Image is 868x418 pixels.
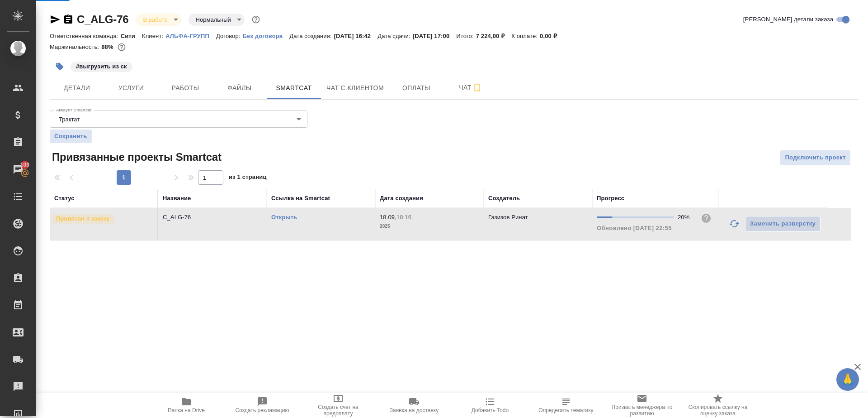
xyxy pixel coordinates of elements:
p: Клиент: [142,33,165,39]
p: [DATE] 17:00 [413,33,457,39]
div: Создатель [488,194,520,203]
div: Прогресс [597,194,624,203]
button: Скопировать ссылку для ЯМессенджера [50,14,61,25]
a: 100 [2,158,34,181]
p: Без договора [243,33,290,39]
span: Призвать менеджера по развитию [609,404,675,417]
span: [PERSON_NAME] детали заказа [743,15,833,24]
button: Скопировать ссылку [63,14,74,25]
span: Подключить проект [785,153,846,163]
div: Статус [54,194,75,203]
button: Создать рекламацию [224,393,300,418]
span: выгрузить из ск [70,62,133,70]
div: Дата создания [380,194,423,203]
span: Сохранить [54,132,87,141]
div: Название [163,194,191,203]
span: Smartcat [272,82,316,94]
span: Чат [449,82,492,93]
p: 2025 [380,222,479,231]
button: Добавить тэг [50,57,70,77]
p: 18.09, [380,214,396,221]
a: АЛЬФА-ГРУПП [165,32,216,39]
p: Дата создания: [289,33,334,39]
div: Трактат [50,111,307,128]
span: Папка на Drive [168,407,205,413]
span: Заявка на доставку [390,407,439,413]
p: Ответственная команда: [50,33,121,39]
span: из 1 страниц [229,172,267,185]
span: Обновлено [DATE] 22:55 [597,225,672,231]
p: 88% [101,43,115,50]
span: Определить тематику [538,407,593,413]
button: Определить тематику [528,393,604,418]
button: Заменить разверстку [745,216,821,232]
button: Нормальный [193,16,234,24]
button: В работе [140,16,170,24]
p: Итого: [456,33,476,39]
button: Добавить Todo [452,393,528,418]
p: #выгрузить из ск [76,62,127,71]
a: Открыть [271,214,297,221]
button: Подключить проект [780,150,851,166]
span: Услуги [109,82,153,94]
span: Детали [55,82,99,94]
button: Скопировать ссылку на оценку заказа [680,393,756,418]
a: Без договора [243,32,290,39]
div: В работе [136,14,181,26]
p: АЛЬФА-ГРУПП [165,33,216,39]
span: Добавить Todo [472,407,509,413]
div: Ссылка на Smartcat [271,194,330,203]
button: Создать счет на предоплату [300,393,376,418]
button: Заявка на доставку [376,393,452,418]
span: Заменить разверстку [750,219,816,229]
p: К оплате: [511,33,540,39]
div: В работе [189,14,245,26]
div: 20% [678,213,693,222]
p: C_ALG-76 [163,213,262,222]
span: 🙏 [840,370,855,389]
button: Призвать менеджера по развитию [604,393,680,418]
p: Договор: [216,33,243,39]
button: Обновить прогресс [723,213,745,235]
span: Оплаты [395,82,438,94]
button: Сохранить [50,130,92,143]
button: Доп статусы указывают на важность/срочность заказа [250,14,262,25]
p: Дата сдачи: [377,33,412,39]
svg: Подписаться [472,82,482,93]
p: 7 224,00 ₽ [476,33,512,39]
span: 100 [15,160,35,169]
p: Привязан к заказу [56,214,110,223]
button: 🙏 [836,368,859,391]
p: Сити [121,33,142,39]
button: 723.05 RUB; [116,41,127,53]
button: Трактат [56,115,82,123]
p: 0,00 ₽ [540,33,564,39]
button: Папка на Drive [148,393,224,418]
span: Чат с клиентом [326,82,384,94]
span: Создать рекламацию [236,407,289,413]
span: Файлы [218,82,261,94]
span: Создать счет на предоплату [306,404,371,417]
p: [DATE] 16:42 [334,33,378,39]
span: Привязанные проекты Smartcat [50,150,222,164]
a: C_ALG-76 [77,13,128,25]
span: Работы [164,82,207,94]
span: Скопировать ссылку на оценку заказа [685,404,750,417]
p: Газизов Ринат [488,214,528,221]
p: 18:16 [396,214,411,221]
p: Маржинальность: [50,43,101,50]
